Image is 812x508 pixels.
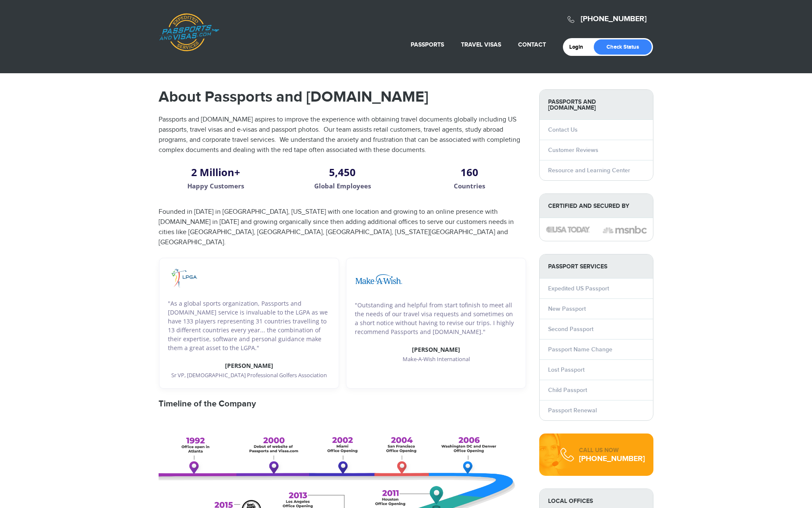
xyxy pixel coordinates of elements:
h1: About Passports and [DOMAIN_NAME] [159,89,527,105]
strong: [PERSON_NAME] [412,345,460,353]
a: Passports & [DOMAIN_NAME] [159,13,219,51]
a: Login [569,44,589,50]
img: image description [168,267,199,290]
a: Passport Name Change [548,346,612,353]
a: Expedited US Passport [548,285,609,292]
a: Customer Reviews [548,146,598,154]
p: Happy Customers [159,181,273,191]
a: Lost Passport [548,366,584,373]
p: Global Employees [285,181,400,191]
strong: PASSPORT SERVICES [540,254,653,279]
p: "As a global sports organization, Passports and [DOMAIN_NAME] service is invaluable to the LGPA a... [168,299,330,352]
a: Passport Renewal [548,407,597,414]
a: Travel Visas [461,41,501,48]
a: Contact Us [548,126,578,133]
a: New Passport [548,305,586,312]
strong: Certified and Secured by [540,194,653,218]
img: image description [546,226,590,232]
strong: [PERSON_NAME] [225,362,273,370]
a: Passports [411,41,444,48]
a: Second Passport [548,326,593,333]
div: [PHONE_NUMBER] [579,455,645,463]
p: Passports and [DOMAIN_NAME] aspires to improve the experience with obtaining travel documents glo... [159,115,527,155]
strong: Passports and [DOMAIN_NAME] [540,90,653,120]
a: Contact [518,41,546,48]
a: Resource and Learning Center [548,167,630,174]
a: Child Passport [548,387,587,394]
p: Make-A-Wish International [355,355,517,364]
img: image description [355,267,403,292]
div: CALL US NOW [579,446,645,455]
p: Founded in [DATE] in [GEOGRAPHIC_DATA], [US_STATE] with one location and growing to an online pre... [159,207,527,248]
p: Countries [412,181,527,191]
a: Check Status [594,39,652,55]
a: [PHONE_NUMBER] [581,14,647,24]
h2: 5,450 [285,170,400,175]
strong: Timeline of the Company [159,399,256,409]
p: Sr VP, [DEMOGRAPHIC_DATA] Professional Golfers Association [168,371,330,380]
p: "Outstanding and helpful from start tofinish to meet all the needs of our travel visa requests an... [355,301,517,336]
h2: 160 [412,170,527,175]
img: image description [603,225,647,235]
h2: 2 Million+ [159,170,273,175]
